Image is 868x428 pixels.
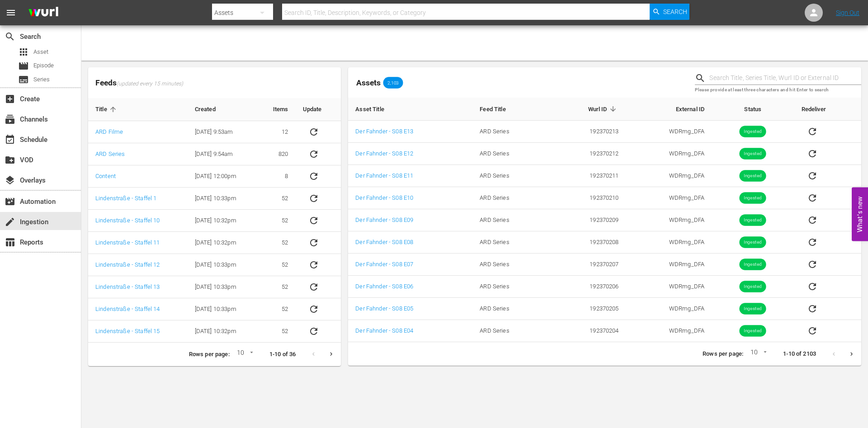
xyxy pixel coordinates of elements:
[95,173,116,179] a: Content
[348,98,861,342] table: sticky table
[472,254,548,276] td: ARD Series
[188,165,258,188] td: [DATE] 12:00pm
[355,327,413,334] a: Der Fahnder - S08 E04
[843,345,860,363] button: Next page
[740,283,766,290] span: Ingested
[355,239,413,245] a: Der Fahnder - S08 E08
[626,165,712,187] td: WDRmg_DFA
[188,254,258,276] td: [DATE] 10:33pm
[472,276,548,298] td: ARD Series
[188,276,258,298] td: [DATE] 10:33pm
[188,143,258,165] td: [DATE] 9:54am
[95,306,160,312] a: Lindenstraße - Staffel 14
[5,31,15,42] span: Search
[383,80,403,85] span: 2,103
[472,209,548,231] td: ARD Series
[88,98,341,343] table: sticky table
[33,75,50,84] span: Series
[548,320,626,342] td: 192370204
[355,261,413,268] a: Der Fahnder - S08 E07
[5,7,16,18] span: menu
[355,216,413,223] a: Der Fahnder - S08 E09
[626,209,712,231] td: WDRmg_DFA
[322,345,340,363] button: Next page
[269,350,296,359] p: 1-10 of 36
[712,98,794,121] th: Status
[189,350,230,359] p: Rows per page:
[258,98,296,121] th: Items
[626,298,712,320] td: WDRmg_DFA
[258,188,296,210] td: 52
[18,61,29,71] span: Episode
[188,232,258,254] td: [DATE] 10:32pm
[740,217,766,224] span: Ingested
[695,86,861,94] p: Please provide at least three characters and hit Enter to search
[740,151,766,157] span: Ingested
[588,105,619,113] span: Wurl ID
[356,78,381,87] span: Assets
[472,98,548,121] th: Feed Title
[472,298,548,320] td: ARD Series
[117,80,183,88] span: (updated every 15 minutes)
[258,254,296,276] td: 52
[548,187,626,209] td: 192370210
[703,350,743,358] p: Rows per page:
[95,261,160,268] a: Lindenstraße - Staffel 12
[33,61,54,70] span: Episode
[472,165,548,187] td: ARD Series
[5,155,15,165] span: VOD
[472,143,548,165] td: ARD Series
[95,239,160,246] a: Lindenstraße - Staffel 11
[548,121,626,143] td: 192370213
[5,237,15,248] span: Reports
[548,143,626,165] td: 192370212
[472,121,548,143] td: ARD Series
[233,348,255,361] div: 10
[783,350,816,358] p: 1-10 of 2103
[852,187,868,241] button: Open Feedback Widget
[258,320,296,343] td: 52
[95,105,119,113] span: Title
[794,98,861,121] th: Redeliver
[95,195,156,202] a: Lindenstraße - Staffel 1
[355,150,413,157] a: Der Fahnder - S08 E12
[740,173,766,179] span: Ingested
[626,231,712,254] td: WDRmg_DFA
[95,151,125,157] a: ARD Series
[740,239,766,246] span: Ingested
[626,98,712,121] th: External ID
[258,143,296,165] td: 820
[548,254,626,276] td: 192370207
[740,306,766,312] span: Ingested
[95,128,123,135] a: ARD Filme
[188,188,258,210] td: [DATE] 10:33pm
[740,261,766,268] span: Ingested
[548,298,626,320] td: 192370205
[355,305,413,312] a: Der Fahnder - S08 E05
[95,217,160,224] a: Lindenstraße - Staffel 10
[626,276,712,298] td: WDRmg_DFA
[258,232,296,254] td: 52
[258,298,296,320] td: 52
[740,328,766,334] span: Ingested
[626,121,712,143] td: WDRmg_DFA
[5,94,15,104] span: Create
[258,210,296,232] td: 52
[355,172,413,179] a: Der Fahnder - S08 E11
[258,276,296,298] td: 52
[355,194,413,201] a: Der Fahnder - S08 E10
[188,298,258,320] td: [DATE] 10:33pm
[626,320,712,342] td: WDRmg_DFA
[709,71,861,85] input: Search Title, Series Title, Wurl ID or External ID
[548,231,626,254] td: 192370208
[22,2,65,24] img: ans4CAIJ8jUAAAAAAAAAAAAAAAAAAAAAAAAgQb4GAAAAAAAAAAAAAAAAAAAAAAAAJMjXAAAAAAAAAAAAAAAAAAAAAAAAgAT5G...
[836,9,859,16] a: Sign Out
[472,231,548,254] td: ARD Series
[95,328,160,334] a: Lindenstraße - Staffel 15
[747,347,769,361] div: 10
[195,105,227,113] span: Created
[188,320,258,343] td: [DATE] 10:32pm
[5,196,15,207] span: Automation
[88,75,341,90] span: Feeds
[188,210,258,232] td: [DATE] 10:32pm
